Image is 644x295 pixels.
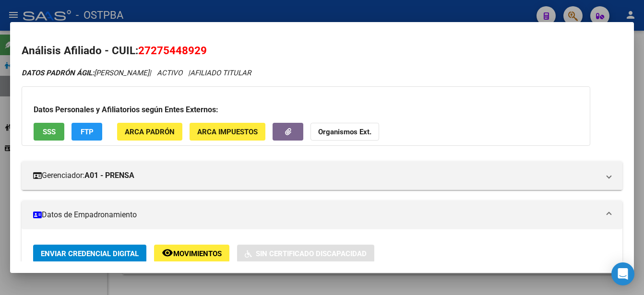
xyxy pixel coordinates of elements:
[138,44,207,57] span: 27275448929
[256,249,367,258] span: Sin Certificado Discapacidad
[117,123,182,141] button: ARCA Padrón
[34,104,578,116] h3: Datos Personales y Afiliatorios según Entes Externos:
[43,128,56,136] span: SSS
[22,69,251,77] i: | ACTIVO |
[22,201,622,229] mat-expansion-panel-header: Datos de Empadronamiento
[22,69,149,77] span: [PERSON_NAME]
[125,128,175,136] span: ARCA Padrón
[310,123,379,141] button: Organismos Ext.
[81,128,94,136] span: FTP
[22,161,622,190] mat-expansion-panel-header: Gerenciador:A01 - PRENSA
[34,123,64,141] button: SSS
[33,245,146,262] button: Enviar Credencial Digital
[611,262,634,285] div: Open Intercom Messenger
[33,209,599,221] mat-panel-title: Datos de Empadronamiento
[190,69,251,77] span: AFILIADO TITULAR
[318,128,371,136] strong: Organismos Ext.
[72,123,102,141] button: FTP
[197,128,258,136] span: ARCA Impuestos
[190,123,265,141] button: ARCA Impuestos
[22,43,622,59] h2: Análisis Afiliado - CUIL:
[33,170,599,181] mat-panel-title: Gerenciador:
[173,249,222,258] span: Movimientos
[84,170,134,181] strong: A01 - PRENSA
[154,245,229,262] button: Movimientos
[41,249,139,258] span: Enviar Credencial Digital
[237,245,374,262] button: Sin Certificado Discapacidad
[162,247,173,259] mat-icon: remove_red_eye
[22,69,94,77] strong: DATOS PADRÓN ÁGIL:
